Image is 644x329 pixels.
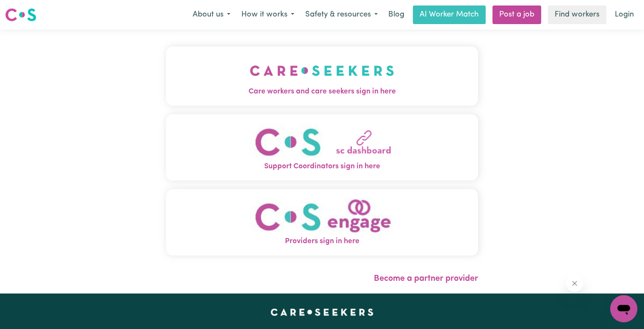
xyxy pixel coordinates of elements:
[166,47,478,106] button: Care workers and care seekers sign in here
[166,114,478,181] button: Support Coordinators sign in here
[548,5,606,24] a: Find workers
[187,6,236,24] button: About us
[236,6,300,24] button: How it works
[5,6,51,13] span: Need any help?
[383,5,409,24] a: Blog
[5,7,36,22] img: Careseekers logo
[610,295,637,322] iframe: Button to launch messaging window
[300,6,383,24] button: Safety & resources
[166,189,478,255] button: Providers sign in here
[166,236,478,247] span: Providers sign in here
[413,5,486,24] a: AI Worker Match
[271,309,373,315] a: Careseekers home page
[610,5,639,24] a: Login
[374,274,478,283] a: Become a partner provider
[166,86,478,97] span: Care workers and care seekers sign in here
[492,5,541,24] a: Post a job
[5,5,36,25] a: Careseekers logo
[166,161,478,172] span: Support Coordinators sign in here
[566,275,583,292] iframe: Close message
